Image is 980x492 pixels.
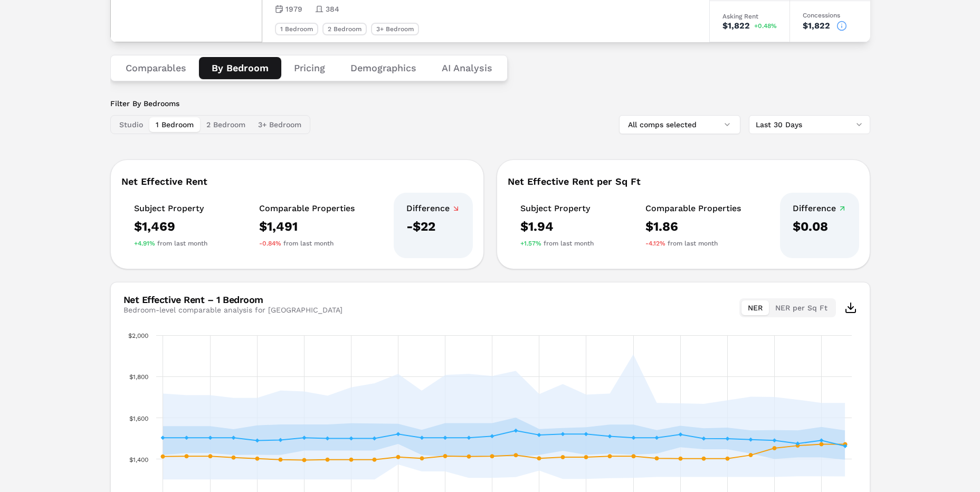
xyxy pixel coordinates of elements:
button: 3+ Bedroom [252,117,308,132]
path: Thursday, 21 Aug 2025, 1,453.15. Red Hawk Ranch - 1 Bedroom. [772,446,776,450]
path: Thursday, 7 Aug 2025, 1,503.49. Comps Set 1 Bedroom Average. [443,436,447,440]
span: +0.48% [754,23,777,29]
div: Difference [406,203,460,214]
button: Pricing [281,57,338,79]
path: Tuesday, 19 Aug 2025, 1,402.7766666666666. Red Hawk Ranch - 1 Bedroom. [725,457,729,461]
div: Bedroom-level comparable analysis for [GEOGRAPHIC_DATA] [123,305,342,315]
div: 3+ Bedroom [371,23,419,35]
path: Monday, 28 Jul 2025, 1,503.49. Comps Set 1 Bedroom Average. [208,436,212,440]
g: Comp Set Studio 100% of Units, series 3 of 4 with 30 data points. [160,352,847,481]
span: 384 [326,4,339,14]
div: Net Effective Rent [121,177,473,186]
path: Tuesday, 12 Aug 2025, 1,521.19. Comps Set 1 Bedroom Average. [560,432,565,436]
path: Saturday, 26 Jul 2025, 1,503.49. Comps Set 1 Bedroom Average. [160,436,165,440]
path: Sunday, 27 Jul 2025, 1,503.49. Comps Set 1 Bedroom Average. [184,436,188,440]
path: Thursday, 31 Jul 2025, 1,492.87. Comps Set 1 Bedroom Average. [278,438,282,442]
path: Friday, 15 Aug 2025, 1,503.49. Comps Set 1 Bedroom Average. [631,436,635,440]
button: NER per Sq Ft [769,300,834,315]
text: $2,000 [128,332,148,339]
path: Tuesday, 29 Jul 2025, 1,407.85. Red Hawk Ranch - 1 Bedroom. [231,456,235,460]
path: Thursday, 31 Jul 2025, 1,397.2033333333334. Red Hawk Ranch - 1 Bedroom. [278,458,282,462]
button: By Bedroom [199,57,281,79]
path: Wednesday, 6 Aug 2025, 1,403.8. Red Hawk Ranch - 1 Bedroom. [420,456,424,460]
div: 2 Bedroom [322,23,367,35]
path: Friday, 8 Aug 2025, 1,503.49. Comps Set 1 Bedroom Average. [467,436,471,440]
path: Thursday, 14 Aug 2025, 1,510.48. Comps Set 1 Bedroom Average. [607,434,612,439]
div: from last month [134,239,207,248]
div: -$22 [406,218,460,235]
path: Friday, 8 Aug 2025, 1,412.93. Red Hawk Ranch - 1 Bedroom. [467,455,471,459]
button: Studio [113,117,149,132]
path: Saturday, 23 Aug 2025, 1,490.89. Comps Set 1 Bedroom Average. [819,438,823,442]
button: Demographics [338,57,429,79]
path: Saturday, 2 Aug 2025, 1,500.58. Comps Set 1 Bedroom Average. [325,436,329,440]
div: Difference [793,203,846,214]
div: Net Effective Rent – 1 Bedroom [123,295,342,305]
div: from last month [520,239,594,248]
path: Friday, 1 Aug 2025, 1,503.49. Comps Set 1 Bedroom Average. [302,436,306,440]
div: Concessions [803,12,858,18]
path: Saturday, 16 Aug 2025, 1,403.7933333333333. Red Hawk Ranch - 1 Bedroom. [654,456,659,460]
path: Saturday, 16 Aug 2025, 1,503.49. Comps Set 1 Bedroom Average. [654,436,659,440]
path: Monday, 18 Aug 2025, 1,402.7766666666666. Red Hawk Ranch - 1 Bedroom. [701,457,706,461]
span: +4.91% [134,239,155,248]
path: Wednesday, 20 Aug 2025, 1,494.28. Comps Set 1 Bedroom Average. [748,438,753,442]
button: All comps selected [619,115,740,134]
path: Monday, 28 Jul 2025, 1,414.0866666666666. Red Hawk Ranch - 1 Bedroom. [208,454,212,458]
path: Sunday, 3 Aug 2025, 1,500.58. Comps Set 1 Bedroom Average. [349,436,353,440]
path: Sunday, 10 Aug 2025, 1,419.2466666666667. Red Hawk Ranch - 1 Bedroom. [513,453,518,457]
path: Monday, 4 Aug 2025, 1,397.62. Red Hawk Ranch - 1 Bedroom. [372,458,376,462]
path: Saturday, 2 Aug 2025, 1,397.62. Red Hawk Ranch - 1 Bedroom. [325,458,329,462]
path: Wednesday, 30 Jul 2025, 1,490. Comps Set 1 Bedroom Average. [255,439,259,443]
path: Wednesday, 6 Aug 2025, 1,503.49. Comps Set 1 Bedroom Average. [420,436,424,440]
path: Sunday, 3 Aug 2025, 1,397.62. Red Hawk Ranch - 1 Bedroom. [349,458,353,462]
button: NER [741,300,769,315]
div: $0.08 [793,218,846,235]
path: Friday, 1 Aug 2025, 1,395.78. Red Hawk Ranch - 1 Bedroom. [302,458,306,462]
span: +1.57% [520,239,541,248]
span: -4.12% [645,239,665,248]
text: $1,600 [129,415,148,422]
path: Tuesday, 5 Aug 2025, 1,521.19. Comps Set 1 Bedroom Average. [396,432,400,436]
path: Saturday, 9 Aug 2025, 1,510.97. Comps Set 1 Bedroom Average. [490,434,494,438]
span: -0.84% [259,239,281,248]
div: from last month [259,239,355,248]
path: Tuesday, 29 Jul 2025, 1,503.49. Comps Set 1 Bedroom Average. [231,436,235,440]
text: $1,400 [129,456,148,463]
path: Saturday, 26 Jul 2025, 1,412.9666666666667. Red Hawk Ranch - 1 Bedroom. [160,455,165,459]
path: Friday, 15 Aug 2025, 1,413.8766666666668. Red Hawk Ranch - 1 Bedroom. [631,454,635,458]
div: Net Effective Rent per Sq Ft [508,177,859,186]
div: 1 Bedroom [275,23,318,35]
div: $1,491 [259,218,355,235]
div: $1.94 [520,218,594,235]
button: 2 Bedroom [200,117,252,132]
path: Thursday, 14 Aug 2025, 1,413.7766666666666. Red Hawk Ranch - 1 Bedroom. [607,454,612,458]
path: Sunday, 17 Aug 2025, 1,402.7766666666666. Red Hawk Ranch - 1 Bedroom. [678,457,682,461]
path: Tuesday, 5 Aug 2025, 1,410.1066666666666. Red Hawk Ranch - 1 Bedroom. [396,455,400,459]
button: 1 Bedroom [149,117,200,132]
path: Monday, 4 Aug 2025, 1,500.58. Comps Set 1 Bedroom Average. [372,436,376,440]
div: Comparable Properties [259,203,355,214]
button: AI Analysis [429,57,505,79]
path: Wednesday, 30 Jul 2025, 1,402.6733333333334. Red Hawk Ranch - 1 Bedroom. [255,457,259,461]
path: Wednesday, 13 Aug 2025, 1,409.6066666666666. Red Hawk Ranch - 1 Bedroom. [584,455,588,459]
div: $1,822 [722,22,750,30]
path: Thursday, 7 Aug 2025, 1,414.39. Red Hawk Ranch - 1 Bedroom. [443,454,447,458]
span: 1979 [286,4,302,14]
div: Comparable Properties [645,203,741,214]
div: $1,469 [134,218,207,235]
path: Sunday, 10 Aug 2025, 1,538. Comps Set 1 Bedroom Average. [513,429,518,433]
path: Wednesday, 13 Aug 2025, 1,521.19. Comps Set 1 Bedroom Average. [584,432,588,436]
div: Subject Property [134,203,207,214]
div: Subject Property [520,203,594,214]
text: $1,800 [129,373,148,381]
path: Sunday, 27 Jul 2025, 1,413.79. Red Hawk Ranch - 1 Bedroom. [184,454,188,458]
label: Filter By Bedrooms [110,98,310,109]
path: Monday, 11 Aug 2025, 1,517.2. Comps Set 1 Bedroom Average. [537,433,541,437]
path: Sunday, 17 Aug 2025, 1,519.29. Comps Set 1 Bedroom Average. [678,432,682,437]
path: Monday, 11 Aug 2025, 1,404.0466666666666. Red Hawk Ranch - 1 Bedroom. [537,456,541,460]
path: Tuesday, 12 Aug 2025, 1,409.8133333333333. Red Hawk Ranch - 1 Bedroom. [560,455,565,459]
path: Wednesday, 20 Aug 2025, 1,419.5. Red Hawk Ranch - 1 Bedroom. [748,453,753,457]
path: Sunday, 24 Aug 2025, 1,463.31. Comps Set 1 Bedroom Average. [843,444,847,448]
path: Saturday, 23 Aug 2025, 1,472.1666666666667. Red Hawk Ranch - 1 Bedroom. [819,442,823,447]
